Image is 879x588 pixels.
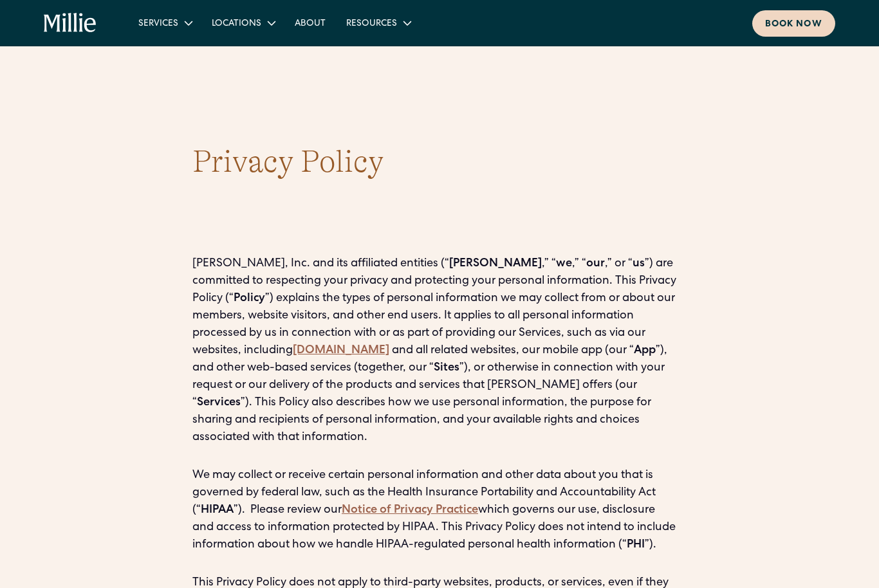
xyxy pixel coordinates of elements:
[634,345,656,356] strong: App
[434,362,459,374] strong: Sites
[201,12,284,33] div: Locations
[633,258,645,270] strong: us
[293,345,389,356] a: [DOMAIN_NAME]
[449,258,542,270] strong: [PERSON_NAME]
[197,397,241,409] strong: Services
[284,12,336,33] a: About
[556,258,572,270] strong: we
[752,10,835,37] a: Book now
[627,539,645,551] strong: PHI
[201,504,234,516] strong: HIPAA
[138,17,178,31] div: Services
[44,13,97,33] a: home
[342,504,478,516] a: Notice of Privacy Practice
[128,12,201,33] div: Services
[234,293,265,304] strong: Policy
[192,142,687,183] h1: Privacy Policy
[765,18,822,32] div: Book now
[336,12,420,33] div: Resources
[346,17,397,31] div: Resources
[192,255,687,446] p: [PERSON_NAME], Inc. and its affiliated entities (“ ,” “ ,” “ ,” or “ ”) are committed to respecti...
[212,17,261,31] div: Locations
[192,467,687,554] p: We may collect or receive certain personal information and other data about you that is governed ...
[586,258,605,270] strong: our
